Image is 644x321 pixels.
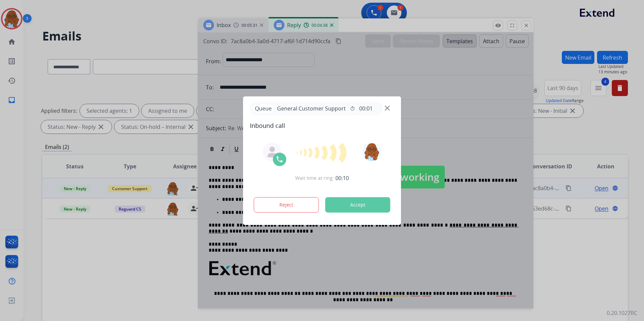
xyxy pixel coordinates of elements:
img: close-button [385,105,390,110]
span: 00:10 [335,174,349,182]
button: Accept [325,197,390,213]
p: 0.20.1027RC [607,309,637,317]
button: Reject [254,197,319,213]
span: Inbound call [250,121,394,130]
img: call-icon [276,155,284,163]
img: avatar [362,142,381,161]
span: 00:01 [359,104,373,112]
img: agent-avatar [267,147,278,157]
span: Wait time at ring: [295,175,334,181]
span: General Customer Support [274,104,348,112]
mat-icon: timer [350,106,355,111]
p: Queue [253,104,274,113]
